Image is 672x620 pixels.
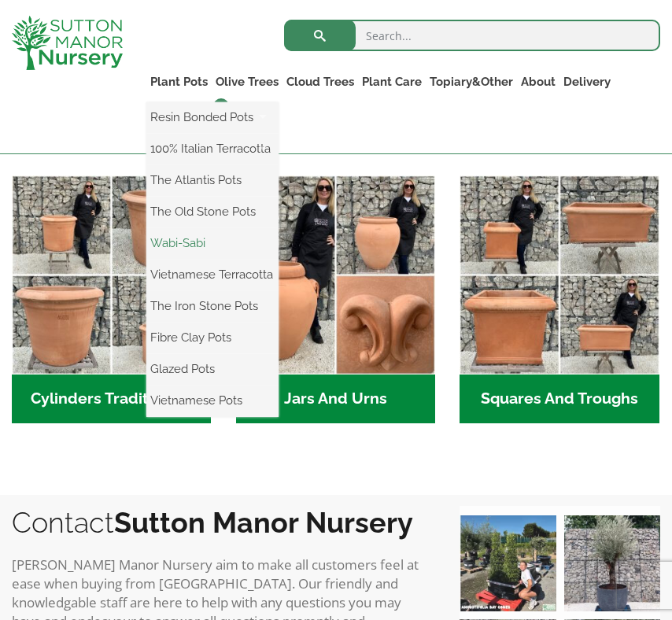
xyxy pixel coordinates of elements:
a: Visit product category Jars And Urns [236,175,435,423]
a: Plant Pots [146,71,212,93]
a: Vietnamese Pots [146,389,279,412]
img: A beautiful multi-stem Spanish Olive tree potted in our luxurious fibre clay pots 😍😍 [564,515,660,611]
a: Delivery [559,71,615,93]
a: Olive Trees [212,71,282,93]
a: About [517,71,559,93]
a: Visit product category Cylinders Traditionals [12,175,211,423]
h2: Contact [12,506,428,539]
a: The Old Stone Pots [146,200,279,223]
img: Squares And Troughs [460,175,659,375]
b: Sutton Manor Nursery [114,506,413,539]
a: Fibre Clay Pots [146,326,279,349]
a: Topiary&Other [426,71,517,93]
a: The Iron Stone Pots [146,294,279,318]
img: Jars And Urns [236,175,435,375]
img: Our elegant & picturesque Angustifolia Cones are an exquisite addition to your Bay Tree collectio... [460,515,556,611]
a: Plant Care [358,71,426,93]
a: Vietnamese Terracotta [146,263,279,286]
a: The Atlantis Pots [146,168,279,192]
h2: Cylinders Traditionals [12,375,211,423]
img: Cylinders Traditionals [12,175,211,375]
input: Search... [284,20,660,51]
a: 100% Italian Terracotta [146,137,279,161]
a: Glazed Pots [146,357,279,381]
h2: Squares And Troughs [460,375,659,423]
a: Visit product category Squares And Troughs [460,175,659,423]
a: Cloud Trees [282,71,358,93]
a: Wabi-Sabi [146,231,279,255]
h2: Jars And Urns [236,375,435,423]
a: Resin Bonded Pots [146,105,279,129]
img: logo [12,16,123,70]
